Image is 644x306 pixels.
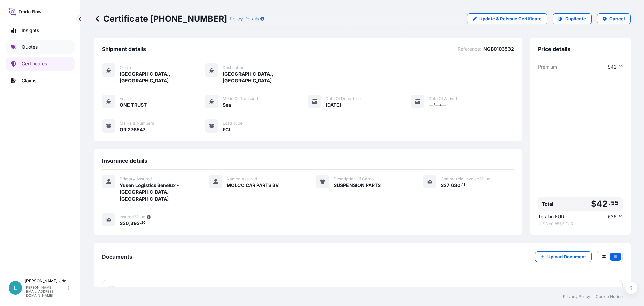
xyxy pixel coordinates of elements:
span: L [14,285,17,291]
span: Insured Value [120,214,145,220]
button: Cancel [597,13,631,24]
span: 630 [451,183,460,188]
p: Update & Reissue Certificate [479,15,542,22]
p: Upload Document [547,253,586,260]
span: FCL [223,126,231,133]
span: 36 [611,214,617,219]
span: Destination [223,65,244,70]
span: Date of Arrival [429,96,457,101]
span: 30 [123,221,129,226]
span: . [461,184,462,186]
a: PDFCertificate[DATE] [102,280,623,298]
span: $ [441,183,444,188]
span: 42 [596,200,607,208]
p: Certificates [22,60,47,67]
span: 20 [141,222,146,224]
span: Load Type [223,121,243,126]
span: Marks & Numbers [120,121,154,126]
span: , [449,183,451,188]
span: . [608,201,610,205]
span: MOLCO CAR PARTS BV [227,182,279,189]
p: Quotes [22,44,38,50]
span: $ [591,200,596,208]
span: SUSPENSION PARTS [334,182,381,189]
span: 45 [619,215,623,217]
span: Reference : [458,46,481,52]
p: Duplicate [565,15,586,22]
span: 55 [611,201,619,205]
span: € [608,214,611,219]
a: Claims [6,74,75,87]
span: Shipment details [102,46,146,52]
a: Quotes [6,40,75,54]
span: . [617,215,618,217]
a: Insights [6,24,75,37]
span: Total in EUR [538,213,564,220]
div: [DATE] [601,286,617,292]
span: Vessel [120,96,132,101]
p: Insights [22,27,39,34]
span: 18 [462,184,465,186]
span: $ [120,221,123,226]
span: . [617,65,618,68]
span: Mode of Transport [223,96,258,101]
span: Primary Assured [120,176,152,182]
a: Cookie Notice [596,294,623,299]
span: 55 [619,65,623,68]
span: . [140,222,141,224]
span: Yusen Logistics Benelux - [GEOGRAPHIC_DATA] [GEOGRAPHIC_DATA] [120,182,193,202]
span: [DATE] [326,102,341,108]
a: Duplicate [553,13,592,24]
span: [GEOGRAPHIC_DATA], [GEOGRAPHIC_DATA] [120,71,205,84]
p: [PERSON_NAME] IJdo [25,278,66,284]
span: $ [608,64,611,69]
span: 42 [611,64,617,69]
span: Date of Departure [326,96,361,101]
span: Commercial Invoice Value [441,176,490,182]
p: Cancel [609,15,625,22]
button: Upload Document [535,251,592,262]
span: NGB0103532 [483,46,514,52]
span: Description Of Cargo [334,176,374,182]
p: Policy Details [230,15,259,22]
a: Update & Reissue Certificate [467,13,547,24]
span: 27 [444,183,449,188]
span: Documents [102,253,132,260]
span: ONE TRUST [120,102,147,108]
span: Origin [120,65,131,70]
span: ORI276547 [120,126,145,133]
span: —/—/— [429,102,446,108]
span: Premium [538,63,557,70]
span: 1 USD = 0.8566 EUR [538,221,623,227]
span: Total [542,201,553,207]
span: Certificate [120,286,144,292]
p: [PERSON_NAME][EMAIL_ADDRESS][DOMAIN_NAME] [25,285,66,297]
span: Price details [538,46,570,52]
span: , [129,221,130,226]
span: 393 [130,221,140,226]
span: Sea [223,102,231,108]
p: Claims [22,77,36,84]
a: Certificates [6,57,75,71]
p: Certificate [PHONE_NUMBER] [94,13,227,24]
span: Named Assured [227,176,257,182]
a: Privacy Policy [563,294,590,299]
span: Insurance details [102,157,147,164]
span: [GEOGRAPHIC_DATA], [GEOGRAPHIC_DATA] [223,71,308,84]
